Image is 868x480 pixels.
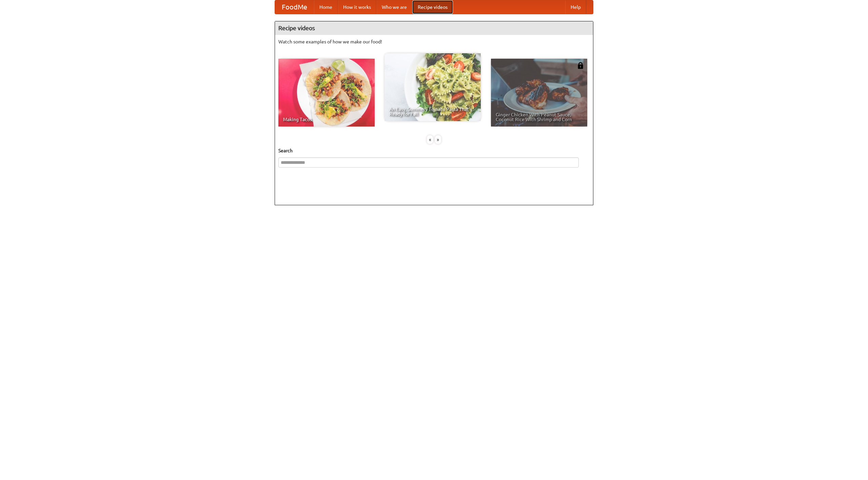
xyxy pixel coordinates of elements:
a: Home [314,0,338,14]
a: An Easy, Summery Tomato Pasta That's Ready for Fall [384,53,481,121]
a: FoodMe [275,0,314,14]
a: Recipe videos [412,0,453,14]
span: Making Tacos [283,117,370,122]
a: Help [565,0,586,14]
a: Who we are [376,0,412,14]
h4: Recipe videos [275,21,593,35]
h5: Search [278,147,590,154]
p: Watch some examples of how we make our food! [278,38,590,45]
a: How it works [338,0,376,14]
div: « [427,135,433,144]
a: Making Tacos [278,59,375,127]
div: » [435,135,441,144]
img: 483408.png [577,62,584,69]
span: An Easy, Summery Tomato Pasta That's Ready for Fall [389,107,476,116]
